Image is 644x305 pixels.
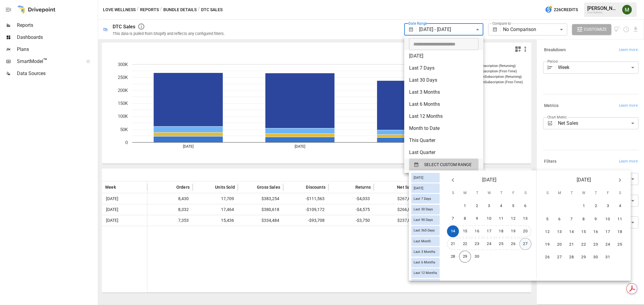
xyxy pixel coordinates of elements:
button: 21 [566,239,578,251]
button: 5 [542,213,554,225]
div: Last 7 Days [411,194,440,204]
button: 22 [459,238,471,250]
button: 6 [520,200,532,212]
button: 17 [602,226,614,238]
button: 21 [447,238,459,250]
button: 17 [483,225,495,237]
button: 15 [459,225,471,237]
button: 30 [471,251,483,263]
div: Last 6 Months [411,258,440,267]
span: Last Month [411,239,433,243]
button: 11 [614,213,626,225]
button: 1 [459,200,471,212]
button: 23 [590,239,602,251]
button: 30 [590,251,602,263]
button: 28 [566,251,578,263]
button: 12 [542,226,554,238]
button: 13 [554,226,566,238]
span: Saturday [614,187,625,200]
button: 1 [578,200,590,212]
div: Last Month [411,237,440,246]
button: 3 [602,200,614,212]
button: 14 [447,225,459,237]
span: Tuesday [566,187,577,200]
li: Last 6 Months [404,98,483,110]
button: Previous month [447,174,459,186]
button: 4 [614,200,626,212]
button: 4 [495,200,508,212]
button: 11 [495,213,508,225]
button: 28 [447,251,459,263]
button: 16 [471,225,483,237]
span: Saturday [520,187,531,200]
button: 6 [554,213,566,225]
span: Last 30 Days [411,208,435,212]
li: Last 7 Days [404,62,483,74]
button: 3 [483,200,495,212]
button: 7 [566,213,578,225]
button: 24 [602,239,614,251]
div: Last 12 Months [411,268,440,278]
button: 7 [447,213,459,225]
li: Month to Date [404,122,483,134]
button: 12 [508,213,520,225]
button: Next month [614,174,626,186]
li: [DATE] [404,50,483,62]
button: 29 [578,251,590,263]
button: 31 [602,251,614,263]
span: Friday [602,187,613,200]
span: [DATE] [482,176,496,184]
span: Wednesday [484,187,495,200]
button: 9 [471,213,483,225]
button: SELECT CUSTOM RANGE [409,159,479,171]
span: Thursday [496,187,507,200]
span: Last 12 Months [411,271,440,275]
button: 18 [495,225,508,237]
button: 18 [614,226,626,238]
span: Friday [508,187,519,200]
button: 10 [483,213,495,225]
button: 23 [471,238,483,250]
div: Last 365 Days [411,226,440,235]
button: 8 [578,213,590,225]
span: Thursday [590,187,601,200]
button: 22 [578,239,590,251]
span: Sunday [542,187,553,200]
span: Last 365 Days [411,229,437,233]
button: 19 [508,225,520,237]
button: 26 [508,238,520,250]
li: Last 3 Months [404,86,483,98]
button: 9 [590,213,602,225]
li: Last 30 Days [404,74,483,86]
button: 5 [508,200,520,212]
button: 29 [459,251,471,263]
span: Sunday [447,187,458,200]
button: 2 [471,200,483,212]
button: 25 [614,239,626,251]
div: [DATE] [411,184,440,193]
div: Last 90 Days [411,215,440,225]
button: 24 [483,238,495,250]
span: Last 6 Months [411,261,438,265]
div: Last 3 Months [411,247,440,257]
span: [DATE] [577,176,591,184]
span: Tuesday [472,187,482,200]
button: 20 [520,225,532,237]
span: Monday [554,187,565,200]
span: Wednesday [578,187,589,200]
div: [DATE] [411,173,440,183]
button: 13 [520,213,532,225]
button: 15 [578,226,590,238]
span: [DATE] [411,176,426,180]
span: Last 7 Days [411,197,434,201]
button: 2 [590,200,602,212]
button: 20 [554,239,566,251]
button: 26 [542,251,554,263]
div: Last 30 Days [411,205,440,214]
button: 16 [590,226,602,238]
span: Last 90 Days [411,218,435,222]
span: [DATE] [411,186,426,190]
button: 14 [566,226,578,238]
div: Last Year [411,279,440,288]
button: 10 [602,213,614,225]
